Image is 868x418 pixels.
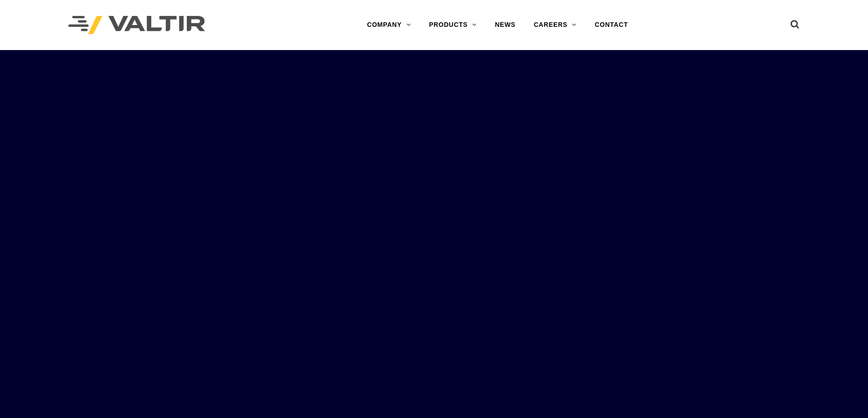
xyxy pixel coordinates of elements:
img: Valtir [68,16,205,35]
a: PRODUCTS [420,16,486,34]
a: CONTACT [586,16,637,34]
a: COMPANY [358,16,420,34]
a: CAREERS [524,16,586,34]
a: NEWS [486,16,524,34]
